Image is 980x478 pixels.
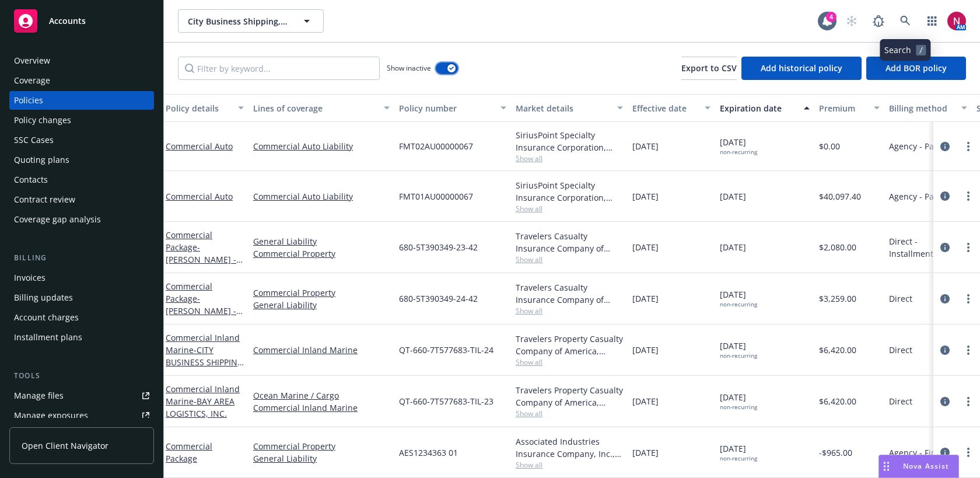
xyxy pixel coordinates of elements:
[9,210,154,229] a: Coverage gap analysis
[387,63,431,73] span: Show inactive
[516,435,623,460] div: Associated Industries Insurance Company, Inc., AmTrust Financial Services, RT Specialty Insurance...
[938,395,952,409] a: circleInformation
[253,299,390,311] a: General Liability
[516,153,623,163] span: Show all
[253,235,390,247] a: General Liability
[938,139,952,153] a: circleInformation
[9,370,154,382] div: Tools
[903,461,949,471] span: Nova Assist
[9,386,154,405] a: Manage files
[867,9,890,33] a: Report a Bug
[49,16,86,26] span: Accounts
[720,442,757,462] span: [DATE]
[516,179,623,204] div: SiriusPoint Specialty Insurance Corporation, SiriusPoint, Brown & Riding Insurance Services, Inc.
[632,241,659,253] span: [DATE]
[399,446,458,459] span: AES1234363 01
[819,241,856,253] span: $2,080.00
[632,190,659,203] span: [DATE]
[253,102,377,114] div: Lines of coverage
[516,129,623,153] div: SiriusPoint Specialty Insurance Corporation, SiriusPoint, Brown & Riding Insurance Services, Inc.
[889,395,912,407] span: Direct
[878,455,959,478] button: Nova Assist
[394,94,511,122] button: Policy number
[14,51,50,70] div: Overview
[399,395,494,407] span: QT-660-7T577683-TIL-23
[166,102,231,114] div: Policy details
[819,190,861,203] span: $40,097.40
[889,344,912,356] span: Direct
[720,241,746,253] span: [DATE]
[14,131,54,149] div: SSC Cases
[884,94,972,122] button: Billing method
[720,301,757,308] div: non-recurring
[938,343,952,357] a: circleInformation
[166,281,240,341] a: Commercial Package
[961,189,975,203] a: more
[826,12,836,22] div: 4
[14,406,88,425] div: Manage exposures
[938,445,952,459] a: circleInformation
[253,440,390,452] a: Commercial Property
[720,391,757,411] span: [DATE]
[947,12,966,30] img: photo
[9,328,154,347] a: Installment plans
[720,190,746,203] span: [DATE]
[720,403,757,411] div: non-recurring
[840,9,863,33] a: Start snowing
[516,204,623,214] span: Show all
[632,344,659,356] span: [DATE]
[166,396,235,419] span: - BAY AREA LOGISTICS, INC.
[819,446,852,459] span: -$965.00
[741,57,862,80] button: Add historical policy
[14,91,43,110] div: Policies
[632,140,659,152] span: [DATE]
[166,383,240,419] a: Commercial Inland Marine
[511,94,628,122] button: Market details
[961,395,975,409] a: more
[720,148,757,156] div: non-recurring
[166,441,212,464] a: Commercial Package
[9,111,154,130] a: Policy changes
[516,230,623,254] div: Travelers Casualty Insurance Company of America, Travelers Insurance
[889,446,960,459] span: Agency - Financed
[819,140,840,152] span: $0.00
[9,91,154,110] a: Policies
[9,170,154,189] a: Contacts
[253,402,390,414] a: Commercial Inland Marine
[166,191,233,202] a: Commercial Auto
[921,9,944,33] a: Switch app
[879,455,894,477] div: Drag to move
[399,140,473,152] span: FMT02AU00000067
[9,288,154,307] a: Billing updates
[166,344,244,392] span: - CITY BUSINESS SHIPPING INC/BAY AREA LOGISTICS, INC.
[961,445,975,459] a: more
[178,57,380,80] input: Filter by keyword...
[399,241,478,253] span: 680-5T390349-23-42
[14,386,64,405] div: Manage files
[720,340,757,360] span: [DATE]
[516,333,623,357] div: Travelers Property Casualty Company of America, Travelers Insurance
[720,136,757,156] span: [DATE]
[720,352,757,360] div: non-recurring
[253,140,390,152] a: Commercial Auto Liability
[681,57,737,80] button: Export to CSV
[720,102,797,114] div: Expiration date
[516,409,623,418] span: Show all
[9,406,154,425] a: Manage exposures
[938,292,952,306] a: circleInformation
[866,57,966,80] button: Add BOR policy
[14,210,101,229] div: Coverage gap analysis
[889,235,967,260] span: Direct - Installments
[889,140,963,152] span: Agency - Pay in full
[889,190,963,203] span: Agency - Pay in full
[166,229,240,289] a: Commercial Package
[253,190,390,203] a: Commercial Auto Liability
[14,308,79,327] div: Account charges
[961,343,975,357] a: more
[253,287,390,299] a: Commercial Property
[819,344,856,356] span: $6,420.00
[516,384,623,409] div: Travelers Property Casualty Company of America, Travelers Insurance
[9,5,154,37] a: Accounts
[166,332,243,392] a: Commercial Inland Marine
[14,268,45,287] div: Invoices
